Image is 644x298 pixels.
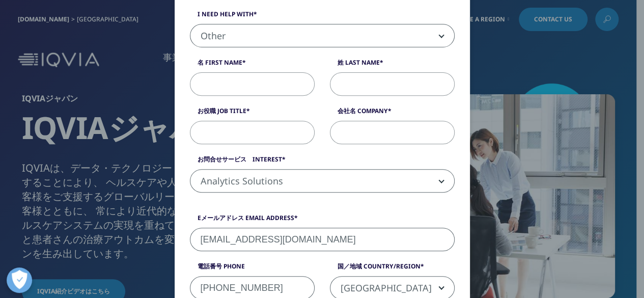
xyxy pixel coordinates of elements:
[330,106,455,121] label: 会社名 Company
[190,155,455,169] label: お問合せサービス Interest
[190,10,455,24] label: I need help with
[190,170,454,193] span: Analytics Solutions
[190,24,454,48] span: Other
[190,169,455,193] span: Analytics Solutions
[330,262,455,276] label: 国／地域 Country/Region
[190,262,315,276] label: 電話番号 Phone
[190,58,315,72] label: 名 First Name
[190,213,455,228] label: Eメールアドレス Email Address
[330,58,455,72] label: 姓 Last Name
[7,267,32,293] button: 優先設定センターを開く
[190,24,455,47] span: Other
[190,106,315,121] label: お役職 Job Title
